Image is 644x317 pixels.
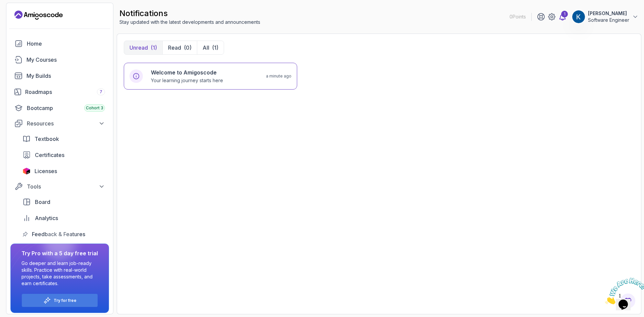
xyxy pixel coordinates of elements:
[10,117,109,129] button: Resources
[10,53,109,66] a: courses
[588,10,629,17] p: [PERSON_NAME]
[10,69,109,83] a: builds
[151,44,157,52] div: (1)
[54,298,76,303] a: Try for free
[602,275,644,307] iframe: chat widget
[27,119,105,127] div: Resources
[35,151,64,159] span: Certificates
[18,164,109,178] a: licenses
[18,195,109,209] a: board
[18,211,109,225] a: analytics
[35,198,50,206] span: Board
[21,260,98,287] p: Go deeper and learn job-ready skills. Practice with real-world projects, take assessments, and ea...
[26,56,105,64] div: My Courses
[35,135,59,143] span: Textbook
[151,77,223,84] p: Your learning journey starts here
[14,10,63,20] a: Landing page
[266,73,291,79] p: a minute ago
[197,41,224,54] button: All(1)
[3,3,5,8] span: 1
[184,44,192,52] div: (0)
[18,132,109,146] a: textbook
[10,85,109,99] a: roadmaps
[162,41,197,54] button: Read(0)
[10,101,109,115] a: bootcamp
[124,41,162,54] button: Unread(1)
[212,44,218,52] div: (1)
[22,168,31,174] img: jetbrains icon
[129,44,148,52] p: Unread
[86,105,103,111] span: Cohort 3
[27,104,105,112] div: Bootcamp
[32,230,85,238] span: Feedback & Features
[10,37,109,50] a: home
[119,19,260,25] p: Stay updated with the latest developments and announcements
[26,72,105,80] div: My Builds
[151,68,223,76] h6: Welcome to Amigoscode
[21,294,98,307] button: Try for free
[168,44,181,52] p: Read
[558,13,567,21] a: 1
[509,13,526,20] p: 0 Points
[25,88,105,96] div: Roadmaps
[35,214,58,222] span: Analytics
[3,3,44,29] img: Chat attention grabber
[203,44,209,52] p: All
[27,40,105,48] div: Home
[18,148,109,162] a: certificates
[572,10,585,23] img: user profile image
[119,8,260,19] h2: notifications
[588,17,629,23] p: Software Engineer
[35,167,57,175] span: Licenses
[18,227,109,241] a: feedback
[100,89,102,95] span: 7
[572,10,639,23] button: user profile image[PERSON_NAME]Software Engineer
[561,11,568,17] div: 1
[10,180,109,193] button: Tools
[27,182,105,191] div: Tools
